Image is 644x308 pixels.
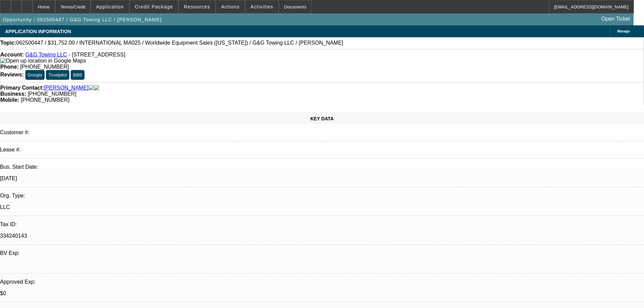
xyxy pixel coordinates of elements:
[0,97,19,103] strong: Mobile:
[0,58,86,64] a: View Google Maps
[0,58,86,64] img: Open up location in Google Maps
[130,0,178,13] button: Credit Package
[599,13,633,25] a: Open Ticket
[91,0,129,13] button: Application
[69,52,125,57] span: - [STREET_ADDRESS]
[0,52,24,57] strong: Account:
[245,0,279,13] button: Activities
[89,85,94,91] img: facebook-icon.png
[135,4,173,9] span: Credit Package
[221,4,240,9] span: Actions
[71,70,85,80] button: BBB
[0,40,16,46] strong: Topic:
[216,0,245,13] button: Actions
[96,4,124,9] span: Application
[617,29,630,33] span: Manage
[28,91,76,97] span: [PHONE_NUMBER]
[44,85,89,91] a: [PERSON_NAME]
[0,64,19,70] strong: Phone:
[184,4,210,9] span: Resources
[21,97,69,103] span: [PHONE_NUMBER]
[0,91,26,97] strong: Business:
[0,72,24,77] strong: Reviews:
[5,29,71,34] span: APPLICATION INFORMATION
[25,52,67,57] a: G&G Towing LLC
[46,70,69,80] button: Trustpilot
[0,85,44,91] strong: Primary Contact:
[310,116,334,121] span: KEY DATA
[20,64,69,70] span: [PHONE_NUMBER]
[16,40,343,46] span: 062500447 / $31,752.00 / INTERNATIONAL MA025 / Worldwide Equipment Sales ([US_STATE]) / G&G Towin...
[94,85,99,91] img: linkedin-icon.png
[251,4,273,9] span: Activities
[25,70,45,80] button: Google
[179,0,215,13] button: Resources
[3,17,162,22] span: Opportunity / 062500447 / G&G Towing LLC / [PERSON_NAME]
